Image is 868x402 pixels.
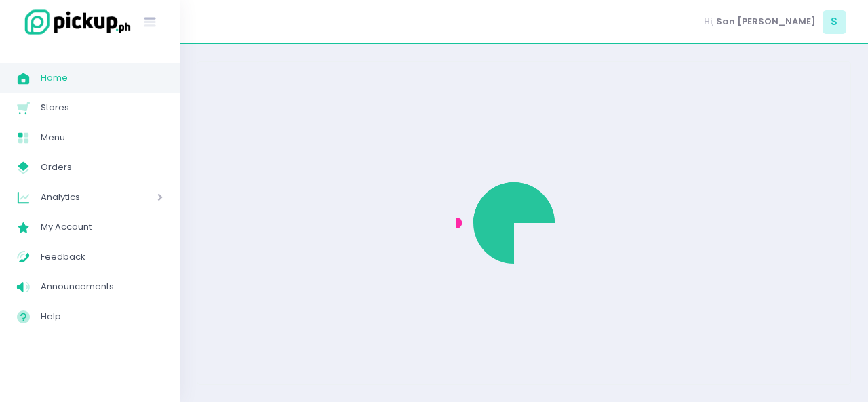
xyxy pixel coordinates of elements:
[17,7,132,37] img: logo
[41,99,163,117] span: Stores
[41,188,119,206] span: Analytics
[41,308,163,325] span: Help
[41,159,163,176] span: Orders
[41,69,163,87] span: Home
[41,248,163,266] span: Feedback
[823,10,846,34] span: S
[41,218,163,236] span: My Account
[41,129,163,146] span: Menu
[41,278,163,296] span: Announcements
[704,15,714,28] span: Hi,
[716,15,816,28] span: San [PERSON_NAME]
